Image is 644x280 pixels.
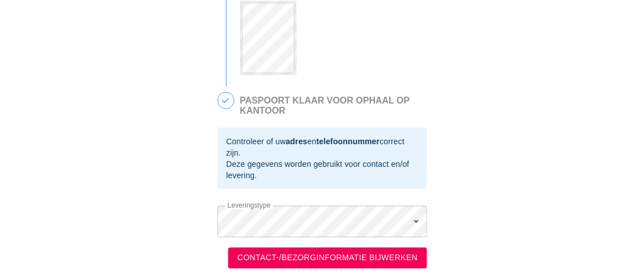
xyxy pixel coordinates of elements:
[227,160,410,180] font: Deze gegevens worden gebruikt voor contact en/of levering.
[227,137,286,146] font: Controleer of uw
[237,253,417,262] font: CONTACT-/BEZORGINFORMATIE BIJWERKEN
[308,137,317,146] font: en
[240,96,410,115] font: PASPOORT KLAAR VOOR OPHAAL OP KANTOOR
[286,137,308,146] font: adres
[317,137,380,146] font: telefoonnummer
[228,248,427,269] button: CONTACT-/BEZORGINFORMATIE BIJWERKEN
